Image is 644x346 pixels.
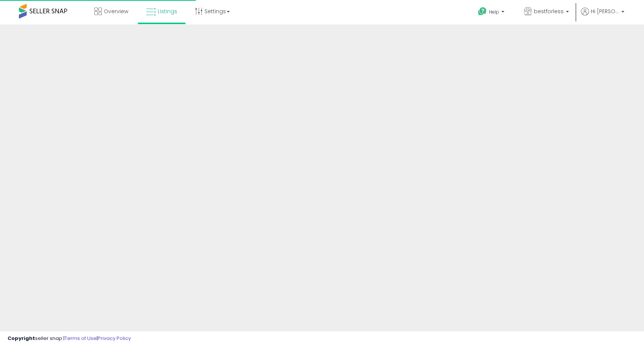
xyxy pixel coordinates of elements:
a: Privacy Policy [98,335,131,342]
span: Overview [104,8,128,15]
a: Hi [PERSON_NAME] [581,8,624,25]
div: seller snap | | [8,335,131,342]
a: Help [472,1,512,25]
i: Get Help [478,7,487,16]
a: Terms of Use [65,335,97,342]
span: Help [489,9,499,15]
strong: Copyright [8,335,35,342]
span: Listings [158,8,177,15]
span: bestforless [534,8,564,15]
span: Hi [PERSON_NAME] [591,8,619,15]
